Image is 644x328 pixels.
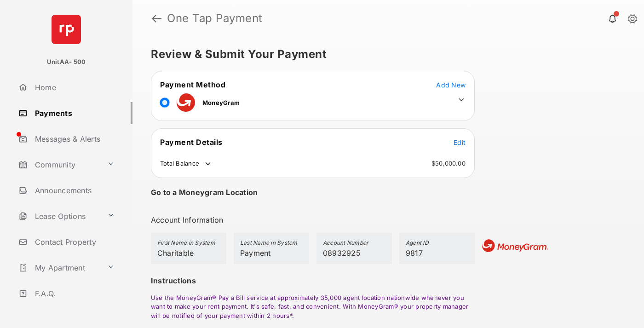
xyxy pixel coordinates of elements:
h3: Account Information [151,214,475,225]
a: F.A.Q. [15,282,132,305]
h5: Agent ID [406,239,468,248]
span: 08932925 [323,248,361,258]
a: Announcements [15,179,132,201]
h3: Instructions [151,275,475,286]
span: Add New [436,81,466,89]
h5: Last Name in System [240,239,303,248]
p: Use the MoneyGram® Pay a Bill service at approximately 35,000 agent location nationwide whenever ... [151,293,475,321]
span: Edit [454,138,466,146]
span: Charitable [157,248,194,258]
a: Home [15,76,132,98]
a: Messages & Alerts [15,128,132,150]
h4: Go to a Moneygram Location [151,188,258,197]
td: $50,000.00 [431,159,466,167]
h5: Account Number [323,239,385,248]
span: 9817 [406,248,423,258]
button: Edit [454,138,466,147]
h5: Review & Submit Your Payment [151,49,618,60]
td: Total Balance [160,159,213,168]
strong: One Tap Payment [167,13,263,24]
a: Community [15,154,103,176]
span: Payment Details [160,138,223,147]
p: UnitAA- 500 [47,58,86,67]
img: svg+xml;base64,PHN2ZyB4bWxucz0iaHR0cDovL3d3dy53My5vcmcvMjAwMC9zdmciIHdpZHRoPSI2NCIgaGVpZ2h0PSI2NC... [52,15,81,44]
a: Payments [15,102,132,124]
span: Payment [240,248,271,258]
h5: First Name in System [157,239,220,248]
a: Lease Options [15,205,103,227]
a: Contact Property [15,231,132,253]
button: Add New [436,80,466,89]
a: My Apartment [15,257,103,279]
span: Payment Method [160,80,225,89]
span: MoneyGram [202,99,240,106]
